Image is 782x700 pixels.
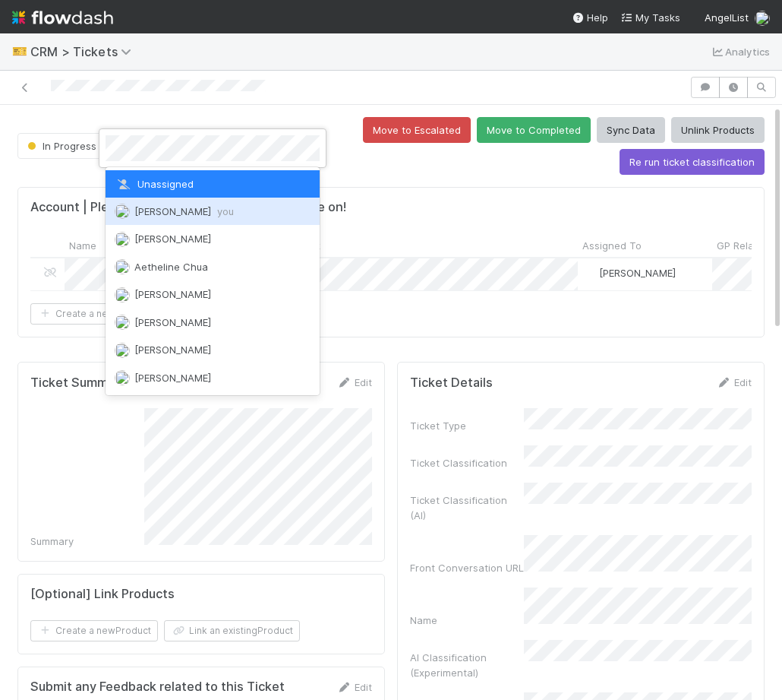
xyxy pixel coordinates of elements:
span: you [217,205,234,217]
span: [PERSON_NAME] [134,344,211,356]
span: [PERSON_NAME] [134,205,234,217]
img: avatar_83aaf32b-e024-4a64-a883-94cfbafb2219.png [115,287,130,302]
img: avatar_55a2f090-1307-4765-93b4-f04da16234ba.png [115,232,130,247]
img: avatar_628a5c20-041b-43d3-a441-1958b262852b.png [115,370,130,385]
span: Aetheline Chua [134,261,208,273]
img: avatar_103f69d0-f655-4f4f-bc28-f3abe7034599.png [115,259,130,274]
img: avatar_a30eae2f-1634-400a-9e21-710cfd6f71f0.png [115,343,130,358]
span: [PERSON_NAME] [134,288,211,300]
img: avatar_df83acd9-d480-4d6e-a150-67f005a3ea0d.png [115,315,130,330]
img: avatar_18c010e4-930e-4480-823a-7726a265e9dd.png [115,204,130,219]
span: [PERSON_NAME] [134,233,211,245]
span: Unassigned [115,178,194,190]
span: [PERSON_NAME] [134,372,211,384]
span: [PERSON_NAME] [134,316,211,328]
